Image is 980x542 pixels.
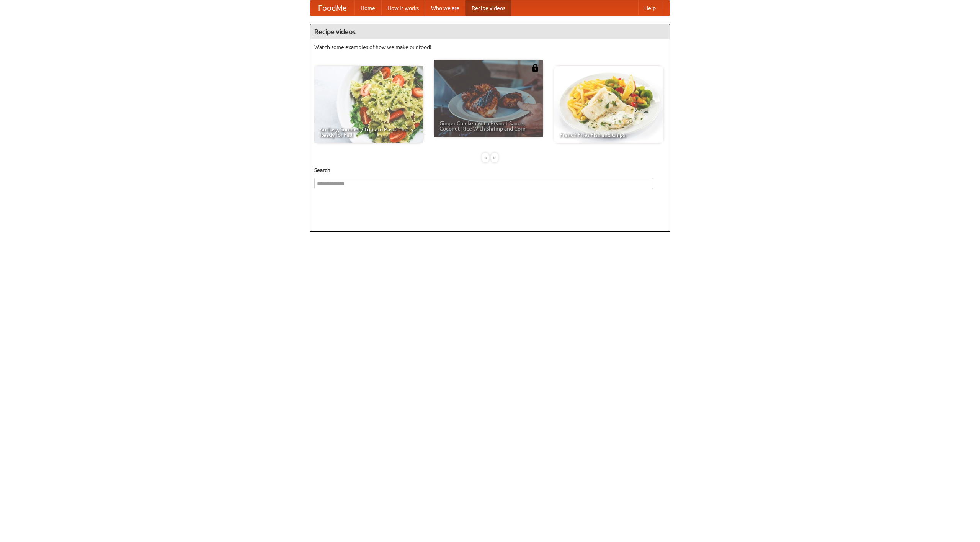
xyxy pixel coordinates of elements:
[381,0,425,16] a: How it works
[425,0,465,16] a: Who we are
[491,153,498,162] div: »
[560,132,658,138] span: French Fries Fish and Chips
[310,0,354,16] a: FoodMe
[310,24,670,39] h4: Recipe videos
[554,66,663,143] a: French Fries Fish and Chips
[314,166,666,174] h5: Search
[531,64,539,72] img: 483408.png
[320,127,418,138] span: An Easy, Summery Tomato Pasta That's Ready for Fall
[354,0,381,16] a: Home
[465,0,511,16] a: Recipe videos
[314,66,423,143] a: An Easy, Summery Tomato Pasta That's Ready for Fall
[482,153,489,162] div: «
[638,0,662,16] a: Help
[314,43,666,51] p: Watch some examples of how we make our food!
